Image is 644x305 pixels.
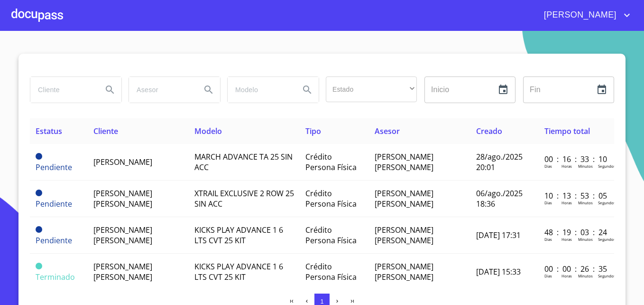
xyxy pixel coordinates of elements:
span: [PERSON_NAME] [537,8,621,23]
span: [PERSON_NAME] [PERSON_NAME] [93,188,152,209]
span: XTRAIL EXCLUSIVE 2 ROW 25 SIN ACC [194,188,294,209]
span: Pendiente [36,153,42,160]
span: Crédito Persona Física [305,188,357,209]
input: search [228,77,292,103]
p: 00 : 00 : 26 : 35 [544,264,608,274]
span: [PERSON_NAME] [93,157,152,167]
span: Asesor [375,126,400,136]
span: Estatus [36,126,62,136]
input: search [129,77,193,103]
p: Segundos [598,273,616,278]
p: 10 : 13 : 53 : 05 [544,191,608,201]
span: Crédito Persona Física [305,152,357,172]
span: KICKS PLAY ADVANCE 1 6 LTS CVT 25 KIT [194,261,283,282]
button: Search [197,78,220,101]
p: Dias [544,237,552,242]
span: Pendiente [36,162,72,172]
span: Cliente [93,126,118,136]
span: Tiempo total [544,126,590,136]
button: Search [99,78,121,101]
p: Minutos [578,237,593,242]
span: [PERSON_NAME] [PERSON_NAME] [375,225,433,246]
span: Tipo [305,126,321,136]
span: 06/ago./2025 18:36 [476,188,523,209]
p: Segundos [598,237,616,242]
p: Dias [544,200,552,205]
p: Minutos [578,273,593,278]
span: [PERSON_NAME] [PERSON_NAME] [375,261,433,282]
p: 00 : 16 : 33 : 10 [544,154,608,164]
p: Horas [561,237,572,242]
p: Horas [561,200,572,205]
span: Pendiente [36,235,72,246]
p: Segundos [598,200,616,205]
button: account of current user [537,8,633,23]
p: Segundos [598,163,616,169]
p: Dias [544,273,552,278]
p: Minutos [578,200,593,205]
span: Crédito Persona Física [305,225,357,246]
button: Search [296,78,319,101]
span: [DATE] 17:31 [476,230,521,240]
p: Dias [544,163,552,169]
span: MARCH ADVANCE TA 25 SIN ACC [194,152,293,172]
span: Creado [476,126,502,136]
p: Horas [561,273,572,278]
span: [DATE] 15:33 [476,267,521,277]
span: Terminado [36,272,75,282]
span: Pendiente [36,199,72,209]
span: Pendiente [36,190,42,196]
span: KICKS PLAY ADVANCE 1 6 LTS CVT 25 KIT [194,225,283,246]
span: 1 [320,298,323,305]
p: Horas [561,163,572,169]
p: 48 : 19 : 03 : 24 [544,227,608,238]
span: [PERSON_NAME] [PERSON_NAME] [93,261,152,282]
span: Pendiente [36,226,42,233]
span: [PERSON_NAME] [PERSON_NAME] [375,188,433,209]
input: search [30,77,95,103]
span: [PERSON_NAME] [PERSON_NAME] [93,225,152,246]
span: [PERSON_NAME] [PERSON_NAME] [375,152,433,172]
span: 28/ago./2025 20:01 [476,152,523,172]
p: Minutos [578,163,593,169]
div: ​ [326,76,417,102]
span: Crédito Persona Física [305,261,357,282]
span: Terminado [36,263,42,269]
span: Modelo [194,126,222,136]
